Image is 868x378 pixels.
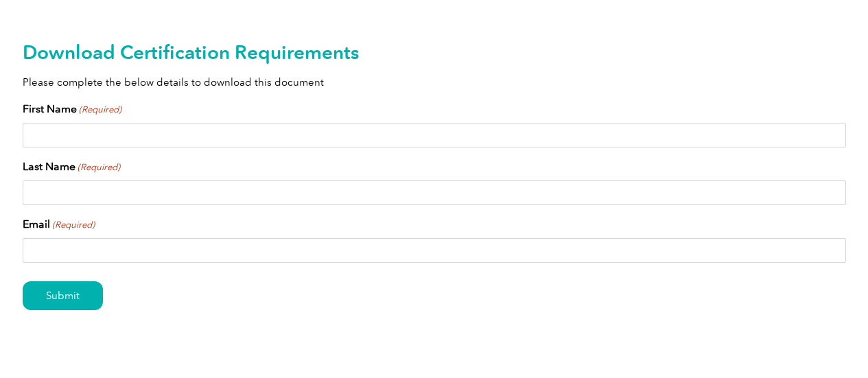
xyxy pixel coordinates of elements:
[51,218,95,232] span: (Required)
[23,101,121,117] label: First Name
[23,158,120,175] label: Last Name
[23,281,103,310] input: Submit
[23,216,95,233] label: Email
[76,161,120,174] span: (Required)
[23,75,846,90] p: Please complete the below details to download this document
[78,103,121,117] span: (Required)
[23,41,846,63] h2: Download Certification Requirements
